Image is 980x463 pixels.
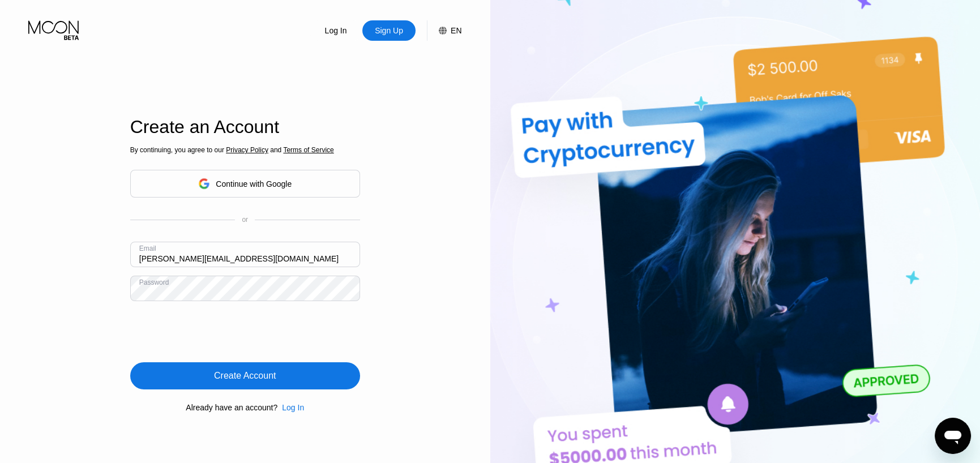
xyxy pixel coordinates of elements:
[226,146,268,154] span: Privacy Policy
[214,370,276,381] div: Create Account
[935,418,971,454] iframe: Button to launch messaging window
[216,179,292,188] div: Continue with Google
[130,170,360,198] div: Continue with Google
[427,20,461,41] div: EN
[309,20,362,41] div: Log In
[277,403,304,412] div: Log In
[451,26,461,35] div: EN
[130,117,360,138] div: Create an Account
[130,310,302,354] iframe: reCAPTCHA
[242,216,248,224] div: or
[283,146,333,154] span: Terms of Service
[186,403,277,412] div: Already have an account?
[139,245,156,252] div: Email
[130,362,360,389] div: Create Account
[282,403,304,412] div: Log In
[374,25,404,36] div: Sign Up
[130,146,360,154] div: By continuing, you agree to our
[362,20,416,41] div: Sign Up
[268,146,284,154] span: and
[324,25,348,36] div: Log In
[139,278,169,286] div: Password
